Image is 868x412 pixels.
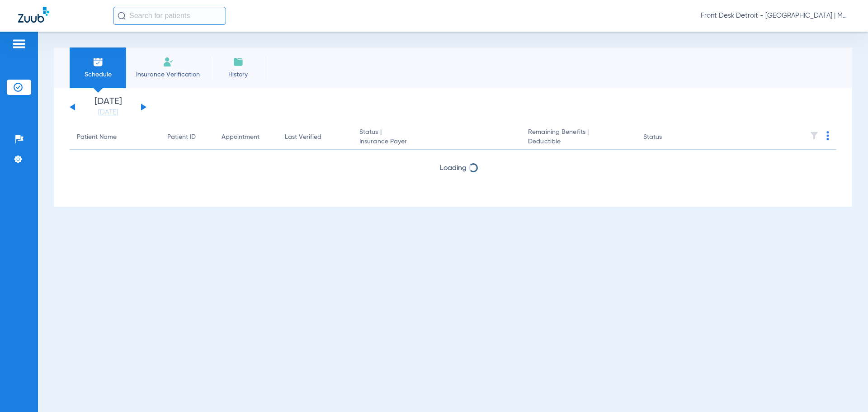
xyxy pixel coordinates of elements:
[93,57,104,67] img: Schedule
[77,133,153,142] div: Patient Name
[217,70,259,79] span: History
[521,125,636,150] th: Remaining Benefits |
[12,38,26,49] img: hamburger-icon
[222,133,270,142] div: Appointment
[636,125,697,150] th: Status
[528,137,628,147] span: Deductible
[285,133,321,142] div: Last Verified
[76,70,119,79] span: Schedule
[233,57,244,67] img: History
[352,125,521,150] th: Status |
[81,97,135,117] li: [DATE]
[701,11,850,20] span: Front Desk Detroit - [GEOGRAPHIC_DATA] | My Community Dental Centers
[81,108,135,117] a: [DATE]
[359,137,514,147] span: Insurance Payer
[440,165,467,172] span: Loading
[285,133,345,142] div: Last Verified
[167,133,207,142] div: Patient ID
[810,131,819,140] img: filter.svg
[167,133,196,142] div: Patient ID
[222,133,259,142] div: Appointment
[77,133,117,142] div: Patient Name
[826,131,829,140] img: group-dot-blue.svg
[118,12,126,20] img: Search Icon
[113,7,226,25] input: Search for patients
[163,57,174,67] img: Manual Insurance Verification
[18,7,49,23] img: Zuub Logo
[133,70,203,79] span: Insurance Verification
